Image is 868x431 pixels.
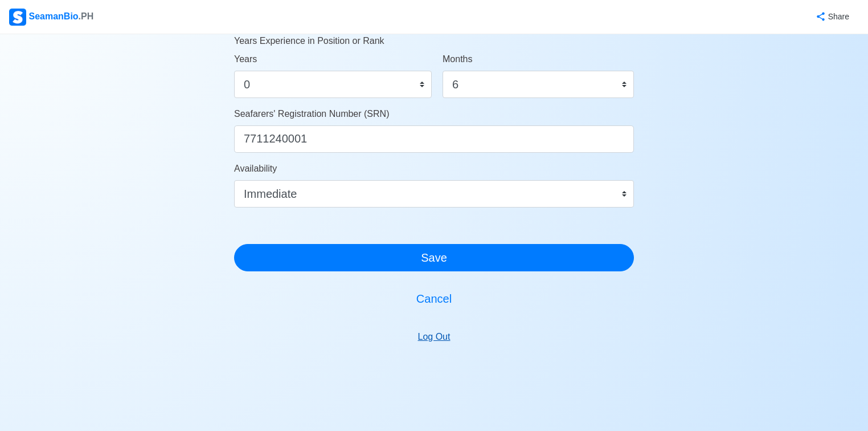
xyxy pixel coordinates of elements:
[234,52,257,66] label: Years
[804,6,859,28] button: Share
[234,285,634,312] button: Cancel
[443,52,472,66] label: Months
[234,125,634,153] input: ex. 1234567890
[234,34,634,48] p: Years Experience in Position or Rank
[79,11,94,21] span: .PH
[234,109,389,119] span: Seafarers' Registration Number (SRN)
[9,9,93,26] div: SeamanBio
[234,162,277,176] label: Availability
[411,326,458,348] button: Log Out
[9,9,26,26] img: Logo
[234,244,634,271] button: Save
